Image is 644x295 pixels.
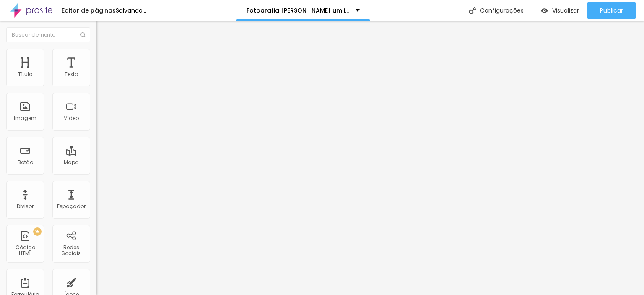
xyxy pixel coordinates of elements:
input: Buscar elemento [6,27,90,42]
div: Botão [18,159,33,165]
img: Icone [469,7,476,14]
div: Texto [65,71,78,77]
div: Código HTML [8,245,42,257]
span: Publicar [600,7,623,14]
div: Vídeo [64,115,79,121]
span: Visualizar [552,7,579,14]
img: view-1.svg [541,7,548,14]
div: Editor de páginas [57,8,116,13]
div: Salvando... [116,8,146,13]
button: Visualizar [532,2,587,19]
img: Icone [80,32,86,37]
iframe: Editor [96,21,644,295]
button: Publicar [587,2,636,19]
p: Fotografia [PERSON_NAME] um investimento que vale a [PERSON_NAME] [247,8,349,13]
div: Título [18,71,32,77]
div: Redes Sociais [55,245,88,257]
div: Espaçador [57,204,86,209]
div: Imagem [14,115,36,121]
div: Mapa [64,159,79,165]
div: Divisor [17,204,34,209]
